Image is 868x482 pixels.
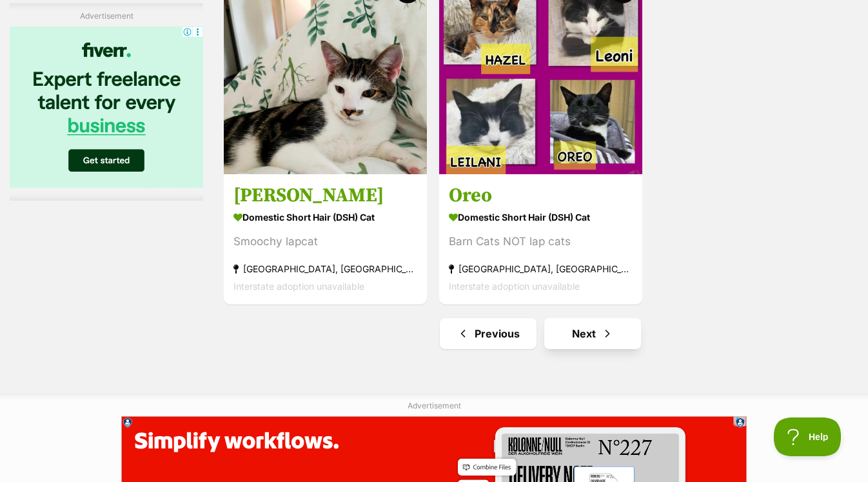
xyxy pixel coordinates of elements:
img: consumer-privacy-logo.png [1,1,12,12]
a: Previous page [440,318,537,349]
h3: [PERSON_NAME] [233,184,417,208]
strong: Domestic Short Hair (DSH) Cat [233,208,417,227]
a: Next page [544,318,641,349]
img: consumer-privacy-logo.png [614,1,624,12]
div: Advertisement [10,3,203,201]
span: Interstate adoption unavailable [233,281,364,292]
iframe: Advertisement [10,27,203,188]
nav: Pagination [222,318,858,349]
strong: [GEOGRAPHIC_DATA], [GEOGRAPHIC_DATA] [449,261,633,278]
iframe: Help Scout Beacon - Open [774,417,842,456]
strong: [GEOGRAPHIC_DATA], [GEOGRAPHIC_DATA] [233,261,417,278]
span: Interstate adoption unavailable [449,281,580,292]
h3: Oreo [449,184,633,208]
strong: Domestic Short Hair (DSH) Cat [449,208,633,227]
div: Barn Cats NOT lap cats [449,234,633,251]
img: iconc.png [612,1,624,10]
a: Privacy Notification [613,1,626,12]
div: Smoochy lapcat [233,234,417,251]
a: Oreo Domestic Short Hair (DSH) Cat Barn Cats NOT lap cats [GEOGRAPHIC_DATA], [GEOGRAPHIC_DATA] In... [439,174,642,305]
a: [PERSON_NAME] Domestic Short Hair (DSH) Cat Smoochy lapcat [GEOGRAPHIC_DATA], [GEOGRAPHIC_DATA] I... [224,174,427,305]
